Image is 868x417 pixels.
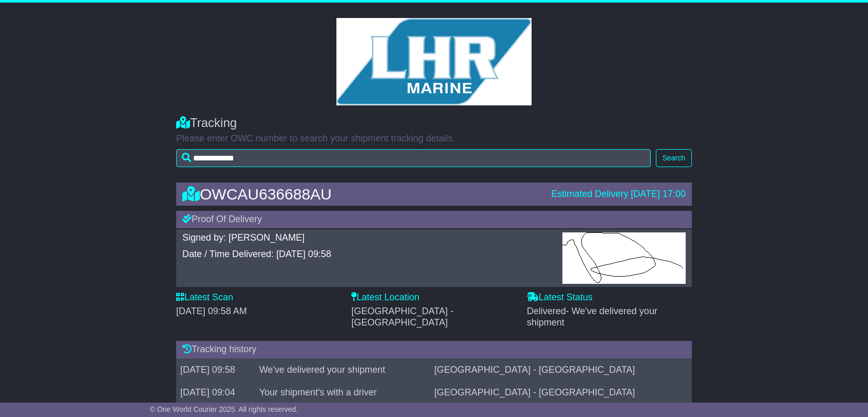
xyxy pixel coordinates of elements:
td: [GEOGRAPHIC_DATA] - [GEOGRAPHIC_DATA] [430,381,692,404]
td: [GEOGRAPHIC_DATA] - [GEOGRAPHIC_DATA] [430,358,692,381]
label: Latest Scan [176,292,233,303]
div: Proof Of Delivery [176,211,692,228]
div: OWCAU636688AU [177,186,546,203]
label: Latest Location [351,292,419,303]
label: Latest Status [527,292,593,303]
span: - We've delivered your shipment [527,306,657,328]
img: GetPodImagePublic [562,232,686,284]
div: Signed by: [PERSON_NAME] [182,232,552,244]
td: We've delivered your shipment [255,358,430,381]
button: Search [656,149,692,167]
span: [DATE] 09:58 AM [176,306,247,316]
td: Your shipment's with a driver [255,381,430,404]
div: Estimated Delivery [DATE] 17:00 [551,189,686,200]
span: Delivered [527,306,657,328]
img: GetCustomerLogo [336,18,532,105]
div: Tracking [176,116,692,131]
td: [DATE] 09:04 [176,381,255,404]
div: Tracking history [176,341,692,358]
span: [GEOGRAPHIC_DATA] - [GEOGRAPHIC_DATA] [351,306,453,328]
div: Date / Time Delivered: [DATE] 09:58 [182,249,552,260]
span: © One World Courier 2025. All rights reserved. [150,405,298,413]
p: Please enter OWC number to search your shipment tracking details. [176,133,692,144]
td: [DATE] 09:58 [176,358,255,381]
